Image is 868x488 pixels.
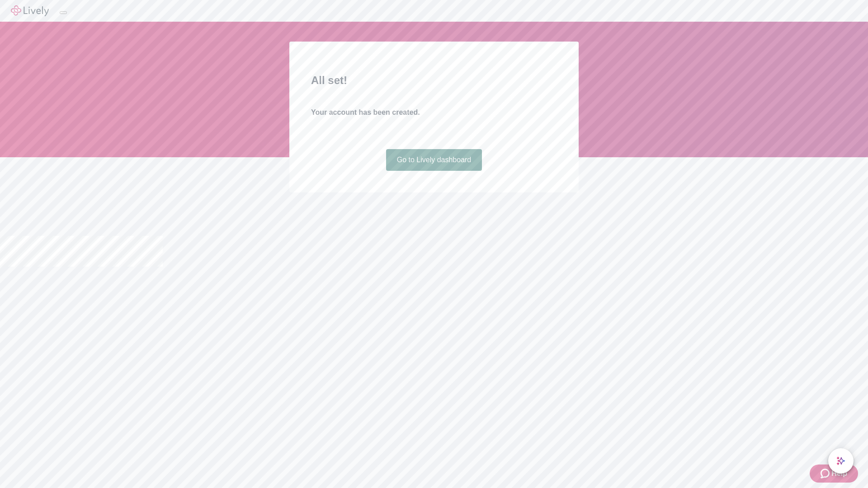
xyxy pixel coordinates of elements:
[810,465,858,483] button: Zendesk support iconHelp
[836,456,845,465] svg: Lively AI Assistant
[821,468,831,479] svg: Zendesk support icon
[828,448,854,474] button: chat
[60,11,67,14] button: Log out
[831,468,847,479] span: Help
[311,72,557,89] h2: All set!
[311,107,557,118] h4: Your account has been created.
[386,149,482,171] a: Go to Lively dashboard
[11,5,49,16] img: Lively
